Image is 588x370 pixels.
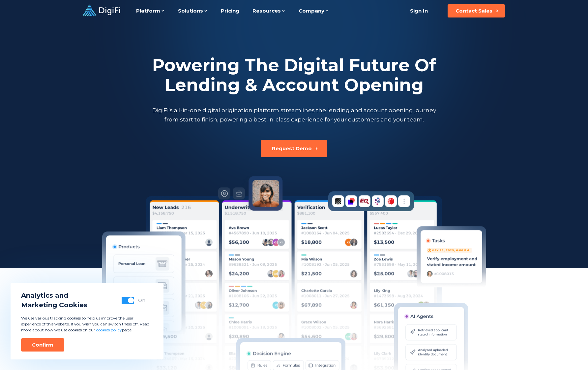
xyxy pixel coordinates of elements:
p: DigiFi’s all-in-one digital origination platform streamlines the lending and account opening jour... [151,106,437,124]
span: Analytics and [21,291,87,300]
div: Confirm [32,342,53,348]
a: cookies policy [96,327,122,332]
div: Contact Sales [456,8,492,14]
h2: Powering The Digital Future Of Lending & Account Opening [151,55,437,95]
div: Request Demo [272,145,312,152]
p: We use various tracking cookies to help us improve the user experience of this website. If you wi... [21,315,153,333]
a: Sign In [402,4,436,17]
button: Request Demo [261,140,327,157]
div: On [138,297,145,304]
span: Marketing Cookies [21,300,87,310]
button: Contact Sales [448,4,505,17]
button: Confirm [21,338,64,352]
